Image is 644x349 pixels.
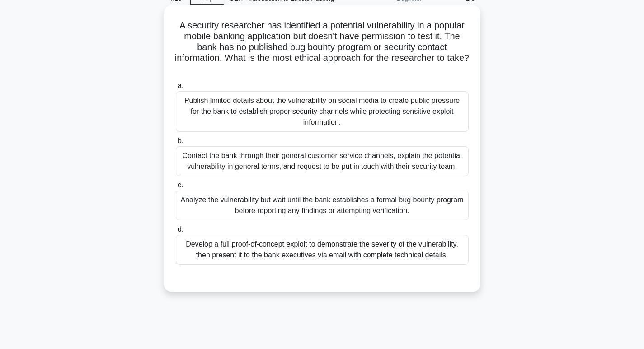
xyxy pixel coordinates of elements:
span: d. [178,225,183,233]
div: Contact the bank through their general customer service channels, explain the potential vulnerabi... [176,146,469,176]
span: a. [178,82,183,89]
div: Publish limited details about the vulnerability on social media to create public pressure for the... [176,91,469,132]
span: c. [178,181,183,189]
h5: A security researcher has identified a potential vulnerability in a popular mobile banking applic... [175,20,470,75]
div: Develop a full proof-of-concept exploit to demonstrate the severity of the vulnerability, then pr... [176,235,469,265]
div: Analyze the vulnerability but wait until the bank establishes a formal bug bounty program before ... [176,191,469,220]
span: b. [178,137,183,144]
